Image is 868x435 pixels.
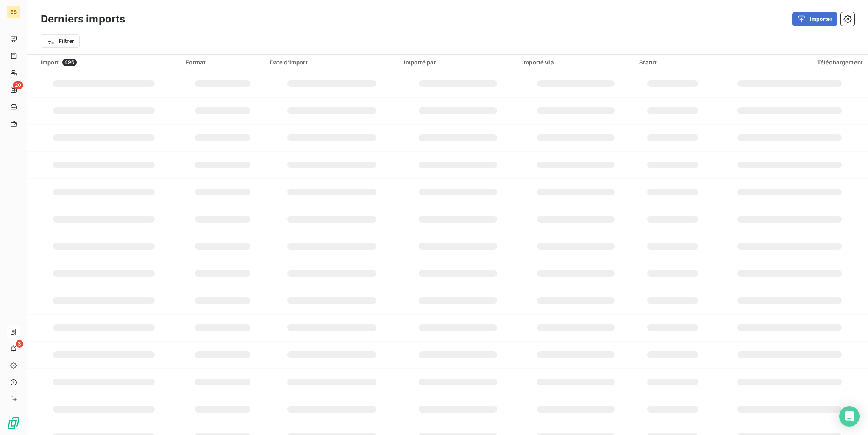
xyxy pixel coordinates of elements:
[41,59,175,66] div: Import
[16,340,23,348] span: 3
[522,59,629,66] div: Importé via
[792,12,837,26] button: Importer
[839,406,860,427] div: Open Intercom Messenger
[41,11,125,27] h3: Derniers imports
[7,5,20,19] div: ES
[7,416,20,430] img: Logo LeanPay
[270,59,394,66] div: Date d’import
[7,83,20,97] a: 20
[404,59,512,66] div: Importé par
[716,59,863,66] div: Téléchargement
[186,59,260,66] div: Format
[639,59,706,66] div: Statut
[41,34,80,48] button: Filtrer
[13,81,23,89] span: 20
[62,59,77,66] span: 496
